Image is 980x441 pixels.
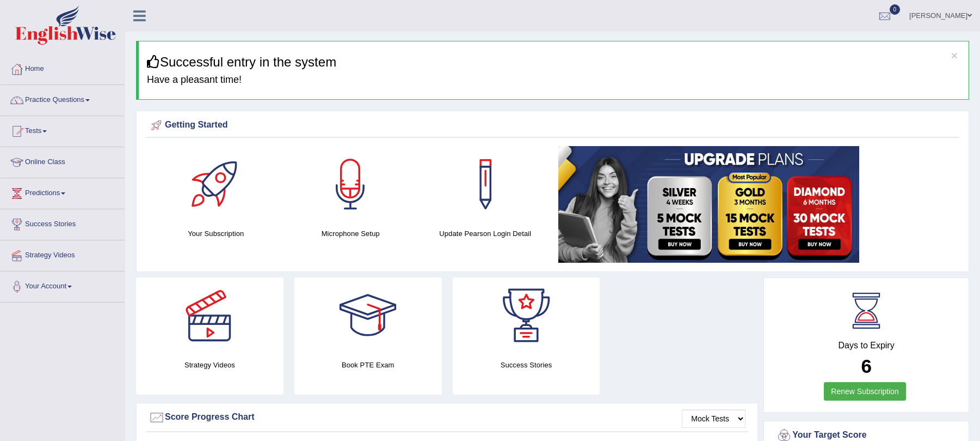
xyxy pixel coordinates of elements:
a: Your Account [1,271,125,299]
img: small5.jpg [558,146,859,263]
h4: Have a pleasant time! [147,75,960,86]
a: Tests [1,116,125,143]
h4: Microphone Setup [289,228,413,239]
h3: Successful entry in the system [147,55,960,69]
b: 6 [861,355,871,377]
a: Online Class [1,147,125,174]
div: Getting Started [149,117,957,134]
a: Success Stories [1,209,125,237]
a: Predictions [1,178,125,206]
a: Renew Subscription [824,382,906,401]
h4: Strategy Videos [136,359,283,371]
a: Home [1,54,125,81]
h4: Success Stories [453,359,600,371]
h4: Your Subscription [154,228,278,239]
h4: Update Pearson Login Detail [423,228,547,239]
button: × [951,50,958,61]
a: Practice Questions [1,85,125,112]
div: Score Progress Chart [149,409,745,426]
h4: Book PTE Exam [294,359,442,371]
span: 0 [890,4,901,15]
a: Strategy Videos [1,240,125,268]
h4: Days to Expiry [776,341,957,351]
